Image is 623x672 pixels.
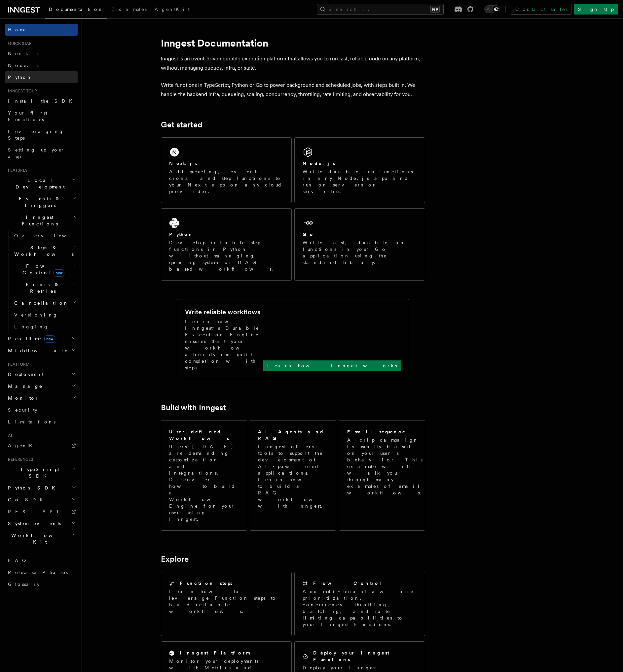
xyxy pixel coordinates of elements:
span: new [54,269,64,277]
a: Flow ControlAdd multi-tenant aware prioritization, concurrency, throttling, batching, and rate li... [294,572,425,636]
span: Cancellation [12,300,69,306]
button: Middleware [5,345,78,356]
span: Your first Functions [8,110,47,122]
span: Steps & Workflows [12,244,74,257]
button: Events & Triggers [5,193,78,211]
a: REST API [5,506,78,518]
h2: Write reliable workflows [185,307,260,317]
button: Errors & Retries [12,279,78,297]
p: A drip campaign is usually based on your user's behavior. This example will walk you through many... [347,437,425,496]
span: Events & Triggers [5,195,72,209]
a: FAQ [5,554,78,566]
a: Security [5,404,78,416]
p: Users [DATE] are demanding customization and integrations. Discover how to build a Workflow Engin... [169,443,239,522]
a: Your first Functions [5,107,78,125]
h2: Go [303,231,314,238]
a: Overview [12,230,78,242]
button: Flow Controlnew [12,260,78,279]
a: Documentation [45,2,107,18]
span: Platform [5,362,30,367]
a: Next.jsAdd queueing, events, crons, and step functions to your Next app on any cloud provider. [161,137,292,203]
span: AgentKit [155,7,190,12]
span: Monitor [5,395,39,401]
button: Workflow Kit [5,529,78,548]
span: AI [5,433,12,438]
a: Get started [161,120,202,129]
span: System events [5,520,61,527]
span: Deployment [5,371,44,378]
h2: Email sequence [347,428,406,435]
button: Search...⌘K [317,4,444,15]
a: User-defined WorkflowsUsers [DATE] are demanding customization and integrations. Discover how to ... [161,420,247,531]
a: AI Agents and RAGInngest offers tools to support the development of AI-powered applications. Lear... [250,420,336,531]
span: Workflow Kit [5,532,72,545]
button: Cancellation [12,297,78,309]
a: Build with Inngest [161,403,226,412]
a: Logging [12,321,78,333]
span: Home [8,26,26,33]
h2: Python [169,231,194,238]
span: Next.js [8,51,39,56]
p: Write fast, durable step functions in your Go application using the standard library. [303,239,417,266]
p: Add queueing, events, crons, and step functions to your Next app on any cloud provider. [169,168,283,195]
span: Limitations [8,419,55,424]
a: GoWrite fast, durable step functions in your Go application using the standard library. [294,208,425,281]
span: Documentation [49,7,103,12]
h2: Function steps [180,580,233,587]
a: AgentKit [5,440,78,452]
p: Write durable step functions in any Node.js app and run on servers or serverless. [303,168,417,195]
button: Manage [5,380,78,392]
a: Setting up your app [5,144,78,162]
span: Glossary [8,582,40,587]
span: TypeScript SDK [5,466,71,479]
span: AgentKit [8,443,43,448]
a: Explore [161,554,189,564]
span: REST API [8,509,64,514]
h2: AI Agents and RAG [258,428,329,442]
p: Inngest is an event-driven durable execution platform that allows you to run fast, reliable code ... [161,54,425,73]
span: Node.js [8,63,39,68]
a: Release Phases [5,566,78,578]
p: Develop reliable step functions in Python without managing queueing systems or DAG based workflows. [169,239,283,272]
span: Manage [5,383,43,389]
h2: Flow Control [313,580,382,587]
h2: Inngest Platform [180,650,250,656]
span: Leveraging Steps [8,129,64,141]
p: Learn how to leverage Function steps to build reliable workflows. [169,588,283,615]
button: Steps & Workflows [12,242,78,260]
a: Email sequenceA drip campaign is usually based on your user's behavior. This example will walk yo... [339,420,425,531]
span: Go SDK [5,496,47,503]
p: Write functions in TypeScript, Python or Go to power background and scheduled jobs, with steps bu... [161,81,425,99]
a: AgentKit [151,2,194,18]
button: Inngest Functions [5,211,78,230]
span: Overview [14,233,82,238]
a: Node.js [5,59,78,71]
a: Home [5,24,78,36]
span: FAQ [8,558,29,563]
button: TypeScript SDK [5,463,78,482]
span: Logging [14,324,49,329]
a: Next.js [5,48,78,59]
a: Limitations [5,416,78,428]
span: Release Phases [8,570,68,575]
h2: Deploy your Inngest Functions [313,650,417,663]
button: Toggle dark mode [484,5,500,13]
h2: User-defined Workflows [169,428,239,442]
a: Sign Up [574,4,618,15]
button: Monitor [5,392,78,404]
a: Versioning [12,309,78,321]
a: Contact sales [511,4,571,15]
h2: Next.js [169,160,198,167]
h1: Inngest Documentation [161,37,425,49]
p: Add multi-tenant aware prioritization, concurrency, throttling, batching, and rate limiting capab... [303,588,417,628]
a: Node.jsWrite durable step functions in any Node.js app and run on servers or serverless. [294,137,425,203]
span: Python [8,75,32,80]
button: Python SDK [5,482,78,494]
span: Middleware [5,347,68,354]
span: Flow Control [12,263,73,276]
span: Python SDK [5,485,59,491]
button: Deployment [5,368,78,380]
span: Quick start [5,41,34,46]
span: Security [8,407,37,413]
p: Inngest offers tools to support the development of AI-powered applications. Learn how to build a ... [258,443,329,509]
